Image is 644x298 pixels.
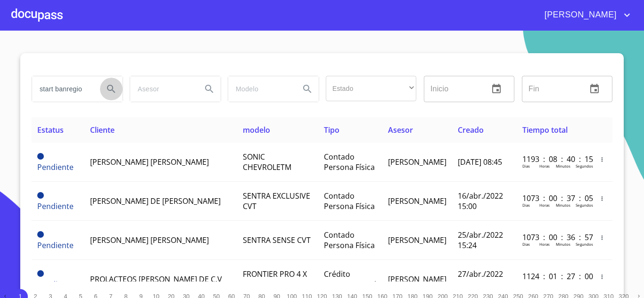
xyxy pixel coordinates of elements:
span: [PERSON_NAME] [388,196,446,206]
span: PROLACTEOS [PERSON_NAME] DE C.V [90,274,222,284]
span: Estatus [37,125,64,135]
p: Segundos [576,202,593,208]
span: [PERSON_NAME] DE [PERSON_NAME] [90,196,221,206]
p: Segundos [576,281,593,286]
p: Dias [522,163,530,169]
span: [PERSON_NAME] [PERSON_NAME] [90,157,209,167]
span: [PERSON_NAME] [537,8,621,23]
div: ​ [326,76,416,101]
p: Segundos [576,242,593,247]
p: Horas [539,202,550,208]
input: search [130,76,194,102]
span: Creado [458,125,484,135]
span: Pendiente [37,162,74,172]
span: [PERSON_NAME] [388,274,446,284]
span: [PERSON_NAME] [388,157,446,167]
span: Pendiente [37,192,44,199]
span: [PERSON_NAME] [PERSON_NAME] [90,235,209,245]
span: SONIC CHEVROLETM [243,152,291,172]
span: SENTRA EXCLUSIVE CVT [243,191,310,211]
button: Search [198,78,221,100]
span: Pendiente [37,240,74,250]
span: Crédito Persona Moral [324,269,376,290]
p: Minutos [556,281,570,286]
button: Search [296,78,319,100]
p: Minutos [556,163,570,169]
span: Pendiente [37,270,44,277]
span: SENTRA SENSE CVT [243,235,311,245]
input: search [32,76,96,102]
input: search [228,76,292,102]
span: [DATE] 08:45 [458,157,502,167]
span: Asesor [388,125,413,135]
span: Contado Persona Física [324,230,375,250]
span: 16/abr./2022 15:00 [458,191,503,211]
span: FRONTIER PRO 4 X 4 X 4 TA [243,269,307,290]
span: Tiempo total [522,125,568,135]
button: account of current user [537,8,633,23]
p: Dias [522,202,530,208]
p: Dias [522,242,530,247]
p: Horas [539,281,550,286]
span: Cliente [90,125,115,135]
span: modelo [243,125,270,135]
span: 25/abr./2022 15:24 [458,230,503,250]
button: Search [100,78,123,100]
span: Contado Persona Física [324,191,375,211]
p: Minutos [556,202,570,208]
p: Minutos [556,242,570,247]
span: Pendiente [37,153,44,160]
p: 1073 : 00 : 36 : 57 [522,232,586,242]
p: 1193 : 08 : 40 : 15 [522,154,586,164]
p: Horas [539,163,550,169]
p: Segundos [576,163,593,169]
p: Dias [522,281,530,286]
span: Tipo [324,125,339,135]
p: 1124 : 01 : 27 : 00 [522,271,586,282]
span: 27/abr./2022 08:47 [458,269,503,290]
p: 1073 : 00 : 37 : 05 [522,193,586,203]
span: Pendiente [37,231,44,238]
span: [PERSON_NAME] [388,235,446,245]
span: Pendiente [37,201,74,211]
span: Pendiente [37,279,74,290]
span: Contado Persona Física [324,152,375,172]
p: Horas [539,242,550,247]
